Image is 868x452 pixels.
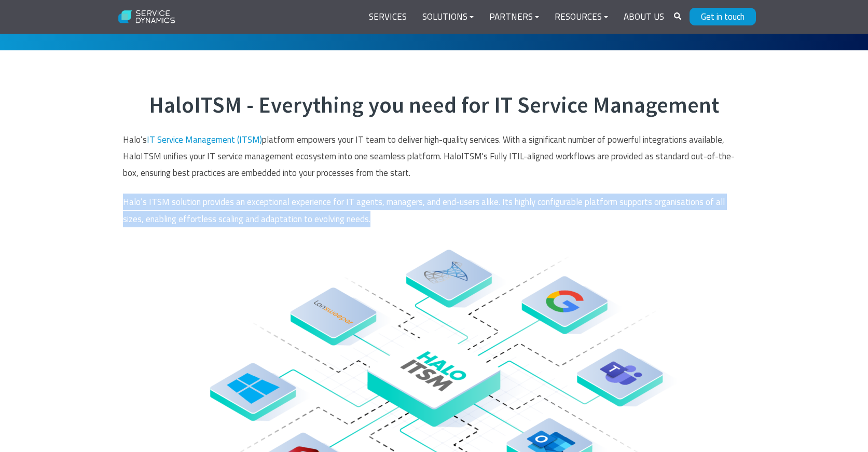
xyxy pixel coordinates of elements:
a: About Us [616,5,672,30]
h2: HaloITSM - Everything you need for IT Service Management [123,92,746,119]
a: Partners [481,5,547,30]
div: Navigation Menu [361,5,672,30]
a: Services [361,5,415,30]
a: IT Service Management (ITSM) [147,133,262,146]
a: Solutions [415,5,481,30]
p: Halo’s ITSM solution provides an exceptional experience for IT agents, managers, and end-users al... [123,194,746,227]
a: Get in touch [690,8,756,25]
img: Service Dynamics Logo - White [113,4,182,31]
p: Halo’s platform empowers your IT team to deliver high-quality services. With a significant number... [123,131,746,182]
a: Resources [547,5,616,30]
